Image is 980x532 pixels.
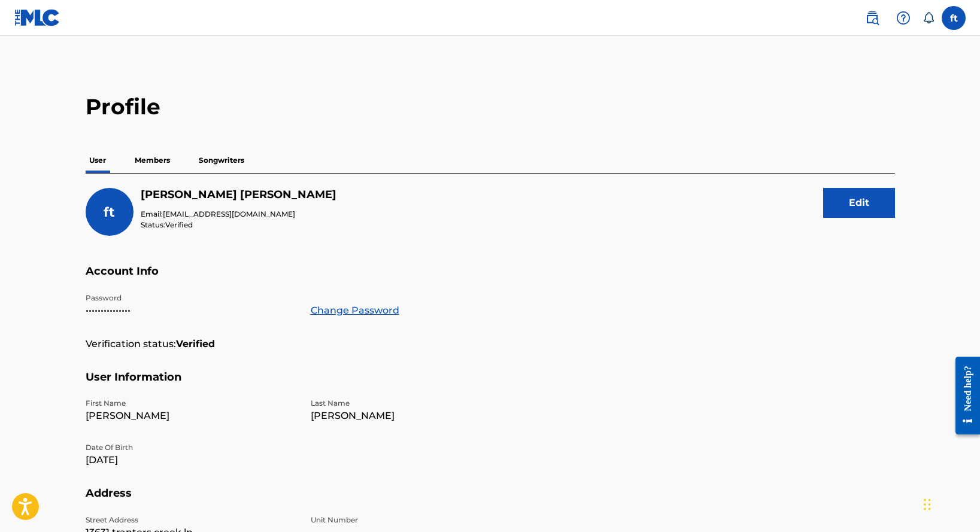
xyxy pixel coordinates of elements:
[86,515,296,525] p: Street Address
[924,487,931,522] div: Drag
[865,11,879,25] img: search
[311,303,399,318] a: Change Password
[946,346,980,445] iframe: Resource Center
[14,9,60,26] img: MLC Logo
[86,442,296,453] p: Date Of Birth
[311,515,521,525] p: Unit Number
[86,337,176,351] p: Verification status:
[86,370,895,399] h5: User Information
[311,409,521,423] p: [PERSON_NAME]
[923,12,935,24] div: Notifications
[823,188,895,218] button: Edit
[86,398,296,409] p: First Name
[942,6,966,30] div: User Menu
[891,6,915,30] div: Help
[311,398,521,409] p: Last Name
[86,265,895,293] h5: Account Info
[176,337,215,351] strong: Verified
[104,204,115,220] span: ft
[141,188,336,202] h5: foster thomas
[86,93,895,120] h2: Profile
[860,6,884,30] a: Public Search
[131,148,174,173] p: Members
[195,148,248,173] p: Songwriters
[86,409,296,423] p: [PERSON_NAME]
[86,453,296,467] p: [DATE]
[86,148,110,173] p: User
[165,220,193,229] span: Verified
[163,209,295,218] span: [EMAIL_ADDRESS][DOMAIN_NAME]
[896,11,911,25] img: help
[141,209,336,220] p: Email:
[86,487,895,515] h5: Address
[86,303,296,318] p: •••••••••••••••
[920,475,980,532] iframe: Chat Widget
[86,293,296,303] p: Password
[141,220,336,230] p: Status:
